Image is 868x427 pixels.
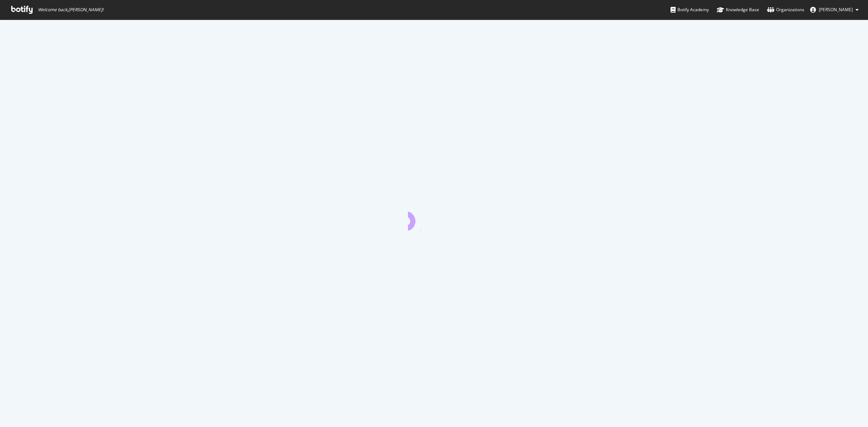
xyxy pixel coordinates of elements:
[717,6,759,13] div: Knowledge Base
[38,7,103,13] span: Welcome back, [PERSON_NAME] !
[671,6,709,13] div: Botify Academy
[819,7,853,13] span: Zubair Kakuji
[408,205,460,231] div: animation
[767,6,804,13] div: Organizations
[804,4,864,16] button: [PERSON_NAME]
